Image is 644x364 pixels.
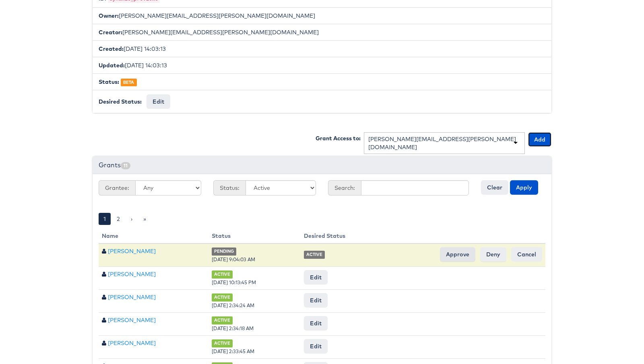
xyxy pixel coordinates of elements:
button: Add [528,132,551,147]
span: ACTIVE [212,339,233,347]
a: 1 [99,213,111,225]
span: User [102,317,106,323]
span: [DATE] 10:13:45 PM [212,279,256,285]
span: ACTIVE [212,316,233,324]
a: [PERSON_NAME] [108,339,156,347]
b: Status: [99,78,119,85]
a: » [138,213,151,225]
span: User [102,271,106,277]
a: [PERSON_NAME] [108,316,156,324]
span: [DATE] 2:34:18 AM [212,325,254,331]
button: Clear [481,180,508,195]
input: Approve [440,247,475,262]
input: Cancel [511,247,542,262]
span: Grantee: [99,180,135,196]
span: [DATE] 2:33:45 AM [212,348,254,354]
button: Edit [304,293,328,308]
input: Deny [480,247,506,262]
span: Search: [328,180,361,196]
button: Edit [304,270,328,285]
div: [PERSON_NAME][EMAIL_ADDRESS][PERSON_NAME][DOMAIN_NAME] [368,135,520,151]
li: [PERSON_NAME][EMAIL_ADDRESS][PERSON_NAME][DOMAIN_NAME] [93,7,551,24]
li: [DATE] 14:03:13 [93,57,551,74]
li: [DATE] 14:03:13 [93,40,551,57]
span: [DATE] 2:34:24 AM [212,302,254,308]
a: [PERSON_NAME] [108,248,156,255]
label: Grant Access to: [316,134,361,142]
a: › [126,213,137,225]
span: PENDING [212,248,237,255]
span: Status: [213,180,246,196]
a: [PERSON_NAME] [108,270,156,278]
li: [PERSON_NAME][EMAIL_ADDRESS][PERSON_NAME][DOMAIN_NAME] [93,24,551,41]
th: Desired Status [301,229,545,243]
button: Apply [510,180,538,195]
button: Edit [304,339,328,354]
span: ACTIVE [212,293,233,301]
span: User [102,340,106,346]
b: Creator: [99,29,122,36]
div: Grants [93,156,551,174]
span: User [102,248,106,254]
th: Name [99,229,208,243]
a: 2 [112,213,125,225]
button: Edit [147,94,170,109]
span: 11 [121,162,130,169]
span: ACTIVE [212,270,233,278]
span: BETA [121,79,137,86]
span: ACTIVE [304,251,325,258]
b: Owner: [99,12,119,19]
th: Status [208,229,301,243]
span: [DATE] 9:04:03 AM [212,256,255,262]
b: Updated: [99,62,125,69]
b: Created: [99,45,124,52]
b: Desired Status: [99,98,142,105]
button: Edit [304,316,328,331]
a: [PERSON_NAME] [108,293,156,301]
span: User [102,294,106,300]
